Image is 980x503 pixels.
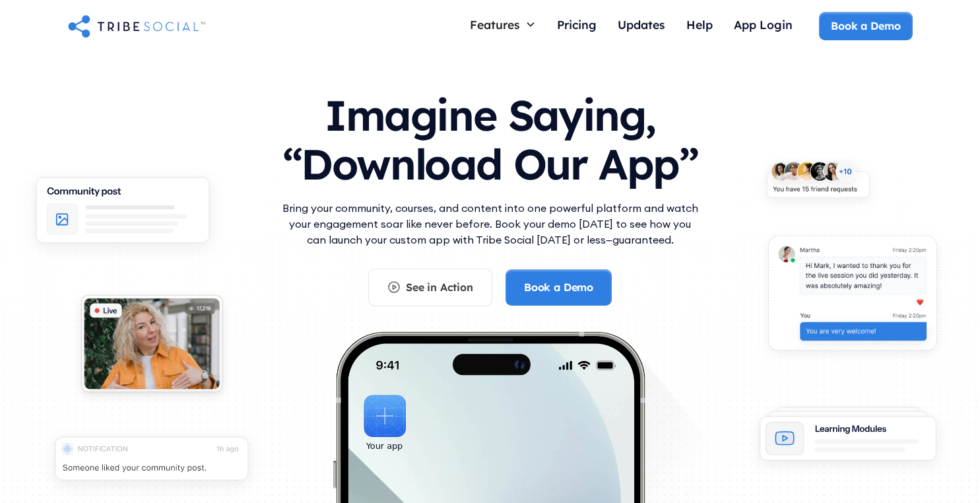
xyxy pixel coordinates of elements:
[39,425,265,500] img: An illustration of push notification
[368,269,492,306] a: See in Action
[734,17,793,32] div: App Login
[470,17,520,32] div: Features
[279,200,702,248] p: Bring your community, courses, and content into one powerful platform and watch your engagement s...
[754,226,950,368] img: An illustration of chat
[819,12,912,40] a: Book a Demo
[366,439,403,453] div: Your app
[406,280,473,294] div: See in Action
[686,17,713,32] div: Help
[723,12,803,40] a: App Login
[279,78,702,195] h1: Imagine Saying, “Download Our App”
[676,12,723,40] a: Help
[546,12,607,40] a: Pricing
[20,166,226,263] img: An illustration of Community Feed
[557,17,597,32] div: Pricing
[506,269,612,305] a: Book a Demo
[754,152,882,213] img: An illustration of New friends requests
[459,12,546,37] div: Features
[607,12,676,40] a: Updates
[618,17,665,32] div: Updates
[68,13,205,39] a: home
[745,399,951,479] img: An illustration of Learning Modules
[69,286,235,408] img: An illustration of Live video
